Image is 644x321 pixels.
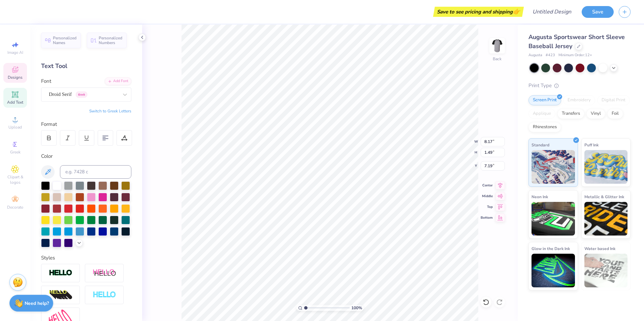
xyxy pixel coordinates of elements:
strong: Need help? [25,300,49,307]
img: Glow in the Dark Ink [532,254,575,287]
span: Greek [10,149,21,155]
span: 👉 [513,7,520,15]
label: Font [41,77,51,85]
div: Styles [41,254,131,262]
button: Switch to Greek Letters [89,108,131,114]
span: Add Text [7,100,23,105]
div: Embroidery [563,95,595,105]
div: Rhinestones [528,122,561,132]
span: Middle [481,194,493,199]
span: Augusta Sportswear Short Sleeve Baseball Jersey [528,33,625,50]
img: 3d Illusion [49,290,72,300]
img: Water based Ink [584,254,628,287]
span: Minimum Order: 12 + [558,52,592,58]
input: Untitled Design [527,5,577,19]
span: Glow in the Dark Ink [532,245,570,252]
div: Transfers [557,109,584,119]
div: Foil [607,109,623,119]
span: Bottom [481,215,493,220]
span: 100 % [351,305,362,311]
span: Designs [8,75,23,80]
input: e.g. 7428 c [60,165,131,179]
div: Add Font [105,77,131,85]
span: Upload [8,124,22,130]
img: Back [490,39,504,52]
span: Image AI [7,50,23,55]
span: Augusta [528,52,542,58]
span: Metallic & Glitter Ink [584,193,624,200]
span: Neon Ink [532,193,548,200]
img: Shadow [93,269,116,277]
span: # 423 [546,52,555,58]
span: Center [481,183,493,188]
div: Print Type [528,82,631,90]
img: Stroke [49,269,72,277]
span: Top [481,205,493,209]
div: Text Tool [41,62,131,71]
div: Vinyl [586,109,605,119]
div: Save to see pricing and shipping [435,7,522,17]
span: Decorate [7,205,23,210]
span: Water based Ink [584,245,615,252]
span: Standard [532,141,549,148]
span: Puff Ink [584,141,599,148]
button: Save [582,6,614,18]
div: Applique [528,109,555,119]
img: Neon Ink [532,202,575,236]
img: Puff Ink [584,150,628,184]
img: Standard [532,150,575,184]
span: Clipart & logos [3,174,27,185]
img: Metallic & Glitter Ink [584,202,628,236]
div: Screen Print [528,95,561,105]
img: Negative Space [93,291,116,299]
div: Back [493,56,502,62]
span: Personalized Names [53,36,77,45]
div: Color [41,152,131,160]
div: Format [41,120,132,128]
span: Personalized Numbers [99,36,123,45]
div: Digital Print [597,95,630,105]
